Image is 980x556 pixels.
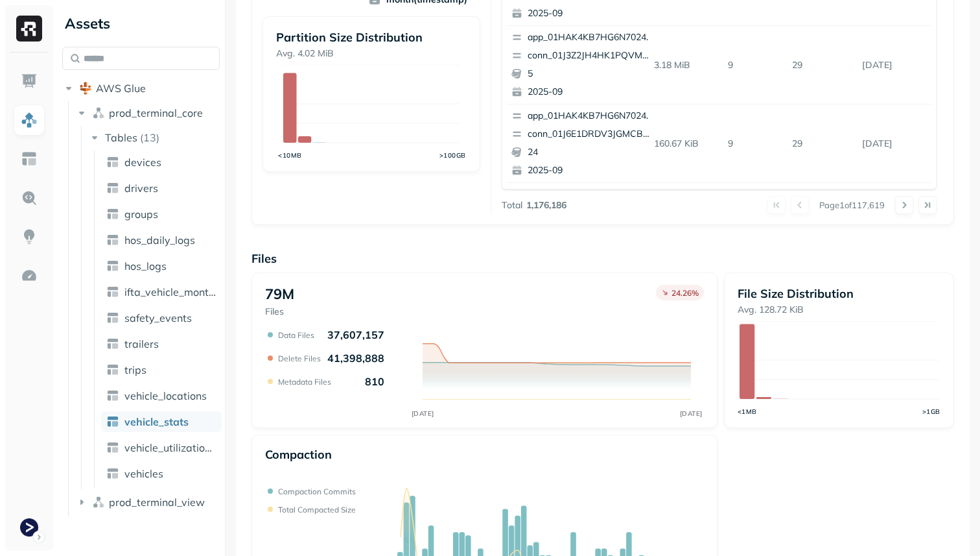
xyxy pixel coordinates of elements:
img: Insights [21,228,38,245]
tspan: [DATE] [411,409,434,418]
tspan: <1MB [738,407,757,415]
img: root [79,82,92,95]
img: table [106,441,119,454]
p: Page 1 of 117,619 [819,199,885,211]
button: prod_terminal_core [75,103,220,123]
tspan: [DATE] [679,409,702,418]
p: 37,607,157 [327,328,384,341]
a: vehicle_locations [101,385,222,406]
tspan: <10MB [278,151,302,159]
a: vehicle_stats [101,411,222,432]
p: Partition Size Distribution [276,30,467,45]
a: drivers [101,178,222,199]
p: Avg. 4.02 MiB [276,47,467,60]
p: 160.67 KiB [649,132,723,155]
img: Dashboard [21,73,38,90]
span: safety_events [124,311,192,324]
p: 29 [787,132,857,155]
img: table [106,260,119,272]
p: 3.18 MiB [649,54,723,77]
img: table [106,182,119,195]
span: trailers [124,337,159,350]
span: hos_daily_logs [124,234,195,247]
img: table [106,415,119,428]
p: 41,398,888 [327,352,384,365]
p: Compaction [265,447,332,462]
span: vehicle_locations [124,389,207,402]
p: 810 [365,375,384,388]
p: app_01HAK4KB7HG6N7024210G3S8D5 [528,110,653,123]
img: Optimization [21,267,38,284]
img: Assets [21,112,38,128]
span: prod_terminal_core [109,106,203,119]
p: File Size Distribution [738,286,940,301]
img: table [106,311,119,324]
p: Files [265,306,294,318]
a: vehicle_utilization_day [101,437,222,458]
span: groups [124,208,158,221]
span: vehicle_stats [124,415,189,428]
img: Query Explorer [21,189,38,206]
p: 24.26 % [671,288,699,298]
img: Asset Explorer [21,151,38,167]
img: table [106,389,119,402]
span: drivers [124,182,158,195]
a: safety_events [101,308,222,328]
span: ifta_vehicle_months [124,285,216,298]
img: Terminal [20,518,38,537]
button: prod_terminal_view [75,492,220,513]
p: Metadata Files [278,377,331,387]
a: hos_daily_logs [101,230,222,250]
p: Data Files [278,330,314,340]
tspan: >1GB [922,407,940,415]
a: devices [101,152,222,173]
img: namespace [92,496,105,509]
img: table [106,363,119,376]
p: Total [502,199,522,212]
img: table [106,467,119,480]
a: vehicles [101,463,222,484]
button: AWS Glue [62,78,220,99]
a: groups [101,204,222,224]
p: Total compacted size [278,505,356,514]
img: table [106,208,119,221]
p: conn_01J6E1DRDV3JGMCB0GVV22HTF4 [528,128,653,141]
tspan: >100GB [439,151,466,159]
p: Files [251,251,954,266]
span: AWS Glue [96,82,146,95]
img: table [106,285,119,298]
img: namespace [92,106,105,119]
p: 79M [265,285,294,303]
p: 9 [723,54,787,77]
span: hos_logs [124,260,167,272]
p: Avg. 128.72 KiB [738,304,940,316]
p: 9 [723,132,787,155]
p: app_01HAK4KB7HG6N7024210G3S8D5 [528,31,653,44]
img: table [106,337,119,350]
span: devices [124,156,161,169]
span: vehicles [124,467,163,480]
div: Assets [62,13,220,34]
img: table [106,156,119,169]
p: conn_01J3Z2JH4HK1PQVMCRDGHGRJR2 [528,49,653,62]
button: Tables(13) [88,127,221,148]
p: 29 [787,54,857,77]
span: trips [124,363,146,376]
p: Sep 12, 2025 [857,54,932,77]
button: app_01HAK4KB7HG6N7024210G3S8D5conn_01J3Z2JH4HK1PQVMCRDGHGRJR252025-09 [506,26,659,104]
p: 1,176,186 [526,199,566,212]
p: 5 [528,67,653,80]
img: table [106,234,119,247]
button: app_01HAK4KB7HG6N7024210G3S8D5conn_01JAR0KAMVFXG66SCRNEFXMQG8202025-09 [506,183,659,261]
span: prod_terminal_view [109,496,205,509]
img: Ryft [16,16,42,42]
p: Delete Files [278,354,321,363]
p: Sep 12, 2025 [857,132,932,155]
p: 2025-09 [528,7,653,20]
p: Compaction commits [278,487,356,496]
p: ( 13 ) [140,131,159,144]
a: hos_logs [101,256,222,276]
a: trips [101,359,222,380]
p: 2025-09 [528,164,653,177]
button: app_01HAK4KB7HG6N7024210G3S8D5conn_01J6E1DRDV3JGMCB0GVV22HTF4242025-09 [506,104,659,182]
